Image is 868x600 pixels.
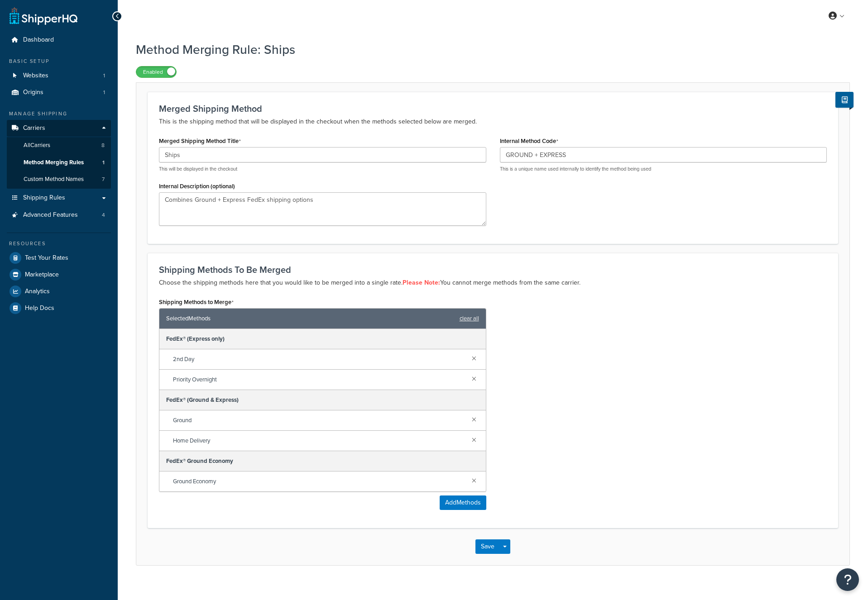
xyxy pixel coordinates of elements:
span: Websites [23,72,48,80]
span: Ground Economy [173,475,465,488]
div: Resources [7,240,111,248]
p: This will be displayed in the checkout [159,166,486,172]
span: Method Merging Rules [24,159,84,167]
li: Origins [7,84,111,101]
h1: Method Merging Rule: Ships [136,41,839,58]
span: Help Docs [25,305,54,312]
h3: Shipping Methods To Be Merged [159,265,827,275]
span: Home Delivery [173,434,465,447]
a: Test Your Rates [7,250,111,266]
a: Help Docs [7,300,111,316]
p: Choose the shipping methods here that you would like to be merged into a single rate. You cannot ... [159,277,827,288]
span: 7 [102,176,105,183]
span: Carriers [23,124,45,132]
a: Method Merging Rules1 [7,154,111,171]
strong: Please Note: [403,278,440,287]
a: Websites1 [7,67,111,84]
span: Priority Overnight [173,373,465,386]
a: Advanced Features4 [7,207,111,224]
a: clear all [460,312,479,325]
label: Internal Description (optional) [159,183,235,190]
span: Custom Method Names [24,176,84,183]
li: Carriers [7,120,111,189]
label: Internal Method Code [500,138,558,145]
a: Dashboard [7,32,111,48]
span: Marketplace [25,271,59,279]
span: Dashboard [23,36,54,44]
span: Origins [23,89,43,96]
p: This is a unique name used internally to identify the method being used [500,166,827,172]
span: 1 [103,89,105,96]
li: Advanced Features [7,207,111,224]
a: Analytics [7,283,111,300]
label: Enabled [136,67,176,77]
span: Analytics [25,288,50,295]
span: Ground [173,414,465,427]
button: AddMethods [440,495,486,510]
li: Websites [7,67,111,84]
div: Manage Shipping [7,110,111,118]
span: 8 [101,142,105,149]
h3: Merged Shipping Method [159,104,827,114]
span: Advanced Features [23,211,78,219]
a: Marketplace [7,267,111,283]
a: Shipping Rules [7,190,111,206]
button: Show Help Docs [835,92,854,108]
textarea: Combines Ground + Express FedEx shipping options [159,192,486,226]
div: FedEx® (Express only) [159,329,486,349]
li: Method Merging Rules [7,154,111,171]
div: FedEx® Ground Economy [159,451,486,471]
div: FedEx® (Ground & Express) [159,390,486,410]
div: Basic Setup [7,57,111,65]
button: Save [475,539,500,554]
p: This is the shipping method that will be displayed in the checkout when the methods selected belo... [159,116,827,127]
button: Open Resource Center [836,568,859,591]
span: Selected Methods [166,312,455,325]
label: Merged Shipping Method Title [159,138,241,145]
a: Origins1 [7,84,111,101]
span: 1 [102,159,105,167]
span: Shipping Rules [23,194,65,202]
a: AllCarriers8 [7,137,111,154]
span: 1 [103,72,105,80]
a: Carriers [7,120,111,137]
label: Shipping Methods to Merge [159,299,234,306]
span: All Carriers [24,142,50,149]
a: Custom Method Names7 [7,171,111,188]
li: Custom Method Names [7,171,111,188]
span: 2nd Day [173,353,465,366]
span: 4 [102,211,105,219]
span: Test Your Rates [25,254,68,262]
